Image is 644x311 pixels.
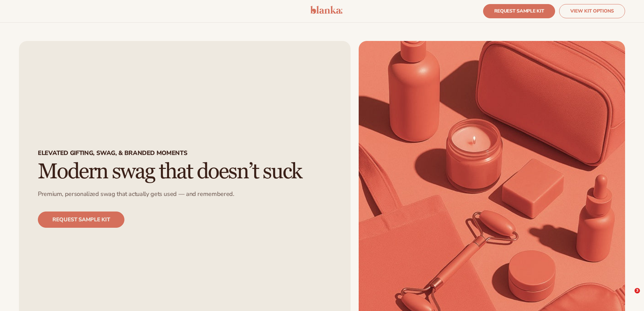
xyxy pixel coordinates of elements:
[38,212,124,228] a: REQUEST SAMPLE KIT
[38,149,187,160] p: Elevated Gifting, swag, & branded moments
[310,6,342,14] img: logo
[38,160,302,183] h2: Modern swag that doesn’t suck
[559,4,625,18] a: VIEW KIT OPTIONS
[635,288,640,293] span: 3
[38,190,234,198] p: Premium, personalized swag that actually gets used — and remembered.
[621,288,637,304] iframe: Intercom live chat
[483,4,555,18] a: REQUEST SAMPLE KIT
[310,6,342,17] a: logo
